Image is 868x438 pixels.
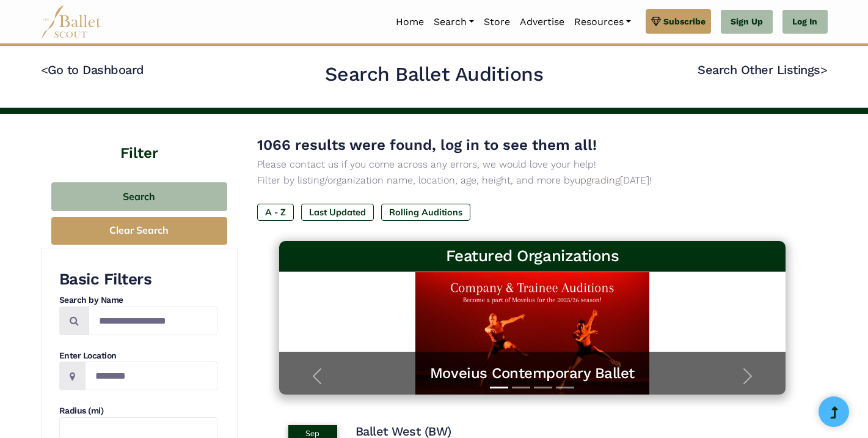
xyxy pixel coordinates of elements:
a: Log In [782,10,827,34]
h4: Radius (mi) [59,405,217,417]
a: Search [429,9,479,35]
button: Search [51,182,227,211]
h3: Featured Organizations [289,246,776,267]
a: <Go to Dashboard [41,62,144,77]
h2: Search Ballet Auditions [325,62,544,87]
code: < [41,62,48,77]
h4: Search by Name [59,294,217,306]
p: Please contact us if you come across any errors, we would love your help! [257,157,808,173]
button: Slide 3 [534,380,552,395]
span: 1066 results were found, log in to see them all! [257,136,597,154]
span: Subscribe [663,15,706,28]
button: Slide 1 [490,380,508,395]
a: Advertise [515,9,569,35]
a: Resources [569,9,636,35]
a: Subscribe [646,9,711,34]
a: Store [479,9,515,35]
input: Location [85,362,217,390]
input: Search by names... [89,306,217,335]
p: Filter by listing/organization name, location, age, height, and more by [DATE]! [257,173,808,188]
button: Clear Search [51,217,227,245]
a: Home [391,9,429,35]
h4: Enter Location [59,350,217,362]
a: Search Other Listings> [698,62,827,77]
h3: Basic Filters [59,269,217,290]
label: Last Updated [301,204,374,221]
button: Slide 2 [512,380,530,395]
label: A - Z [257,204,294,221]
button: Slide 4 [556,380,574,395]
code: > [820,62,828,77]
a: Sign Up [721,10,773,34]
a: Moveius Contemporary Ballet [291,364,774,383]
img: gem.svg [651,15,661,28]
h4: Filter [41,114,238,164]
label: Rolling Auditions [381,204,470,221]
a: upgrading [575,174,620,186]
